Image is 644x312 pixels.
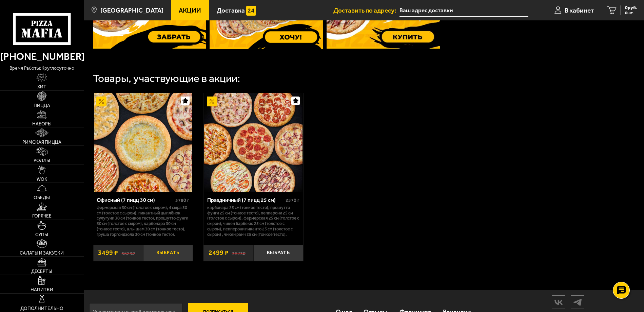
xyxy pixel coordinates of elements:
[34,158,50,163] span: Роллы
[37,177,47,182] span: WOK
[97,197,173,203] div: Офисный (7 пицц 30 см)
[96,97,106,107] img: Акционный
[552,296,565,308] img: vk
[399,4,528,17] input: Ваш адрес доставки
[217,7,245,14] span: Доставка
[121,249,135,256] s: 5623 ₽
[143,245,193,261] button: Выбрать
[32,122,52,126] span: Наборы
[35,232,48,237] span: Супы
[34,103,50,108] span: Пицца
[93,93,193,192] a: АкционныйОфисный (7 пицц 30 см)
[565,7,594,14] span: В кабинет
[209,249,229,257] span: 2499 ₽
[31,288,53,292] span: Напитки
[37,85,46,89] span: Хит
[179,7,201,14] span: Акции
[571,296,584,308] img: tg
[94,93,192,192] img: Офисный (7 пицц 30 см)
[34,195,50,200] span: Обеды
[98,249,118,257] span: 3499 ₽
[32,214,52,219] span: Горячее
[100,7,163,14] span: [GEOGRAPHIC_DATA]
[20,251,64,256] span: Салаты и закуски
[625,11,637,15] span: 0 шт.
[204,93,303,192] img: Праздничный (7 пицц 25 см)
[97,205,189,237] p: Фермерская 30 см (толстое с сыром), 4 сыра 30 см (толстое с сыром), Пикантный цыплёнок сулугуни 3...
[207,205,299,237] p: Карбонара 25 см (тонкое тесто), Прошутто Фунги 25 см (тонкое тесто), Пепперони 25 см (толстое с с...
[175,197,189,203] span: 3780 г
[203,93,303,192] a: АкционныйПраздничный (7 пицц 25 см)
[286,197,299,203] span: 2570 г
[253,245,303,261] button: Выбрать
[93,73,240,84] div: Товары, участвующие в акции:
[625,5,637,10] span: 0 руб.
[207,97,217,107] img: Акционный
[22,140,61,145] span: Римская пицца
[20,306,63,311] span: Дополнительно
[246,6,256,16] img: 15daf4d41897b9f0e9f617042186c801.svg
[232,249,246,256] s: 3823 ₽
[31,269,52,274] span: Десерты
[333,7,399,14] span: Доставить по адресу:
[207,197,284,203] div: Праздничный (7 пицц 25 см)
